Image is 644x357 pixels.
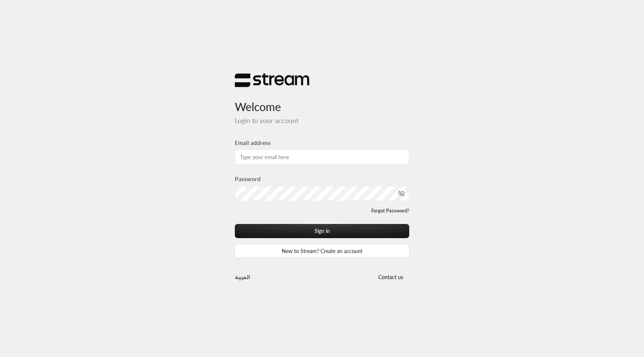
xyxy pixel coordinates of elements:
[372,274,409,280] a: Contact us
[235,138,271,147] label: Email address
[372,270,409,284] button: Contact us
[235,224,409,238] button: Sign in
[235,270,250,284] a: العربية
[235,174,261,183] label: Password
[235,149,409,165] input: Type your email here
[371,207,409,215] a: Forgot Password?
[235,117,409,125] h5: Login to your account
[235,73,309,88] img: Stream Logo
[235,244,409,258] a: New to Stream? Create an account
[395,187,408,200] button: toggle password visibility
[235,88,409,113] h3: Welcome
